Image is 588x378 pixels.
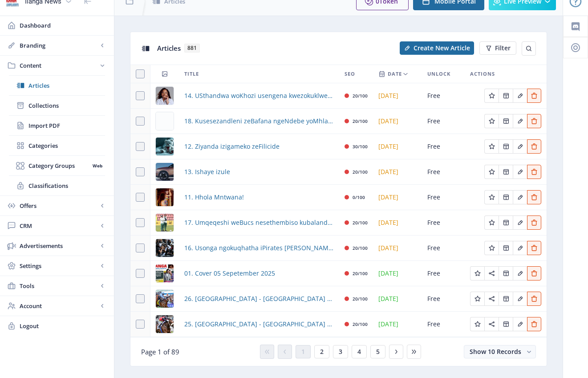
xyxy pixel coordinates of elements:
[184,217,334,228] span: 17. Umqeqeshi weBucs nesethembiso kubalandeli
[373,210,422,236] td: [DATE]
[513,142,527,150] a: Edit page
[20,21,107,30] span: Dashboard
[184,192,244,203] span: 11. Hhola Mntwana!
[156,163,174,181] img: 40bd15a9-4013-440e-8723-bd2663350190.png
[296,345,311,358] button: 1
[353,243,368,253] div: 20/100
[373,286,422,312] td: [DATE]
[184,90,334,101] a: 14. USthandwa woKhozi usengena kwezokuklwebha amapuleti
[479,41,516,55] button: Filter
[353,141,368,152] div: 30/100
[499,192,513,201] a: Edit page
[9,156,105,175] a: Category GroupsWeb
[427,69,450,79] span: Unlock
[20,221,98,230] span: CRM
[184,243,334,253] a: 16. Usonga ngokuqhatha iPirates [PERSON_NAME]
[422,261,465,286] td: Free
[20,201,98,210] span: Offers
[156,290,174,308] img: 1e2dec7c-9c33-429e-b32c-7eb31901d810.png
[156,239,174,257] img: 95c342ad-a0ee-4841-a7e0-e4cf570ade2b.png
[314,345,329,358] button: 2
[352,345,367,358] button: 4
[513,192,527,201] a: Edit page
[20,241,98,250] span: Advertisements
[28,101,105,110] span: Collections
[339,348,342,355] span: 3
[484,218,499,226] a: Edit page
[373,83,422,109] td: [DATE]
[527,268,541,277] a: Edit page
[373,159,422,185] td: [DATE]
[373,236,422,261] td: [DATE]
[513,294,527,302] a: Edit page
[370,345,385,358] button: 5
[422,83,465,109] td: Free
[28,141,105,150] span: Categories
[156,188,174,206] img: 02790711-192e-42ed-b5d9-6566641c86d0.png
[470,268,484,277] a: Edit page
[499,167,513,175] a: Edit page
[20,321,107,330] span: Logout
[28,121,105,130] span: Import PDF
[513,116,527,125] a: Edit page
[184,69,199,79] span: Title
[422,159,465,185] td: Free
[422,312,465,337] td: Free
[28,161,89,170] span: Category Groups
[513,167,527,175] a: Edit page
[484,142,499,150] a: Edit page
[184,293,334,304] span: 26. [GEOGRAPHIC_DATA] - [GEOGRAPHIC_DATA] - [DATE]
[20,61,98,70] span: Content
[484,116,499,125] a: Edit page
[400,41,474,55] button: Create New Article
[353,116,368,126] div: 20/100
[499,268,513,277] a: Edit page
[130,32,547,366] app-collection-view: Articles
[9,76,105,95] a: Articles
[373,312,422,337] td: [DATE]
[422,236,465,261] td: Free
[20,261,98,270] span: Settings
[470,319,484,328] a: Edit page
[184,319,334,329] a: 25. [GEOGRAPHIC_DATA] - [GEOGRAPHIC_DATA] - [DATE]
[156,138,174,155] img: b6fb8057-06f0-4a1b-aaac-5226f0587bd5.png
[527,91,541,99] a: Edit page
[422,210,465,236] td: Free
[422,109,465,134] td: Free
[499,142,513,150] a: Edit page
[20,301,98,310] span: Account
[28,81,105,90] span: Articles
[499,243,513,252] a: Edit page
[9,96,105,115] a: Collections
[9,116,105,135] a: Import PDF
[422,286,465,312] td: Free
[484,319,499,328] a: Edit page
[345,69,355,79] span: SEO
[156,315,174,333] img: 9fc42c1b-e9bc-4435-8ada-f9d7a417bd97.png
[484,294,499,302] a: Edit page
[353,217,368,228] div: 20/100
[20,281,98,290] span: Tools
[513,91,527,99] a: Edit page
[499,218,513,226] a: Edit page
[499,294,513,302] a: Edit page
[320,348,324,355] span: 2
[527,218,541,226] a: Edit page
[422,134,465,159] td: Free
[301,348,305,355] span: 1
[184,44,200,53] span: 881
[141,347,179,356] span: Page 1 of 89
[499,91,513,99] a: Edit page
[156,112,174,130] img: 9bdd829f-b074-41a5-b1a3-47f614ba23c8.png
[89,161,105,170] nb-badge: Web
[484,91,499,99] a: Edit page
[184,167,230,177] a: 13. Ishaye izule
[373,109,422,134] td: [DATE]
[513,268,527,277] a: Edit page
[527,192,541,201] a: Edit page
[484,243,499,252] a: Edit page
[470,69,495,79] span: Actions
